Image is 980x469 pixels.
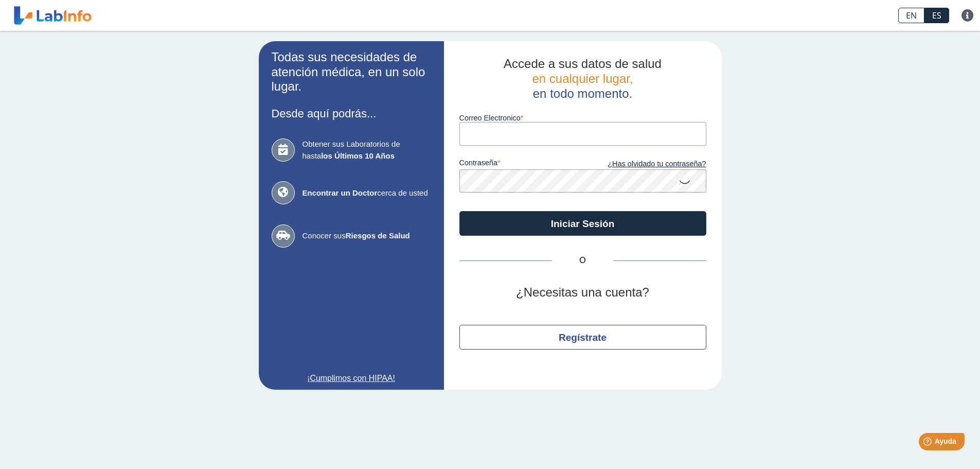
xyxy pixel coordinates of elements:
h2: ¿Necesitas una cuenta? [459,285,706,300]
span: Conocer sus [302,230,431,242]
label: Correo Electronico [459,114,706,122]
h3: Desde aquí podrás... [272,107,431,120]
a: ¿Has olvidado tu contraseña? [583,159,706,170]
label: contraseña [459,159,583,170]
a: ¡Cumplimos con HIPAA! [272,372,431,385]
h2: Todas sus necesidades de atención médica, en un solo lugar. [272,50,431,94]
b: los Últimos 10 Años [321,151,395,160]
b: Encontrar un Doctor [302,188,378,197]
b: Riesgos de Salud [346,231,410,240]
span: Obtener sus Laboratorios de hasta [302,138,431,162]
span: O [552,254,614,267]
span: cerca de usted [302,187,431,199]
span: en todo momento. [533,86,632,100]
button: Regístrate [459,325,706,350]
a: EN [898,8,924,23]
a: ES [924,8,949,23]
iframe: Help widget launcher [888,429,969,458]
span: en cualquier lugar, [532,72,633,85]
button: Iniciar Sesión [459,211,706,236]
span: Accede a sus datos de salud [504,57,662,71]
